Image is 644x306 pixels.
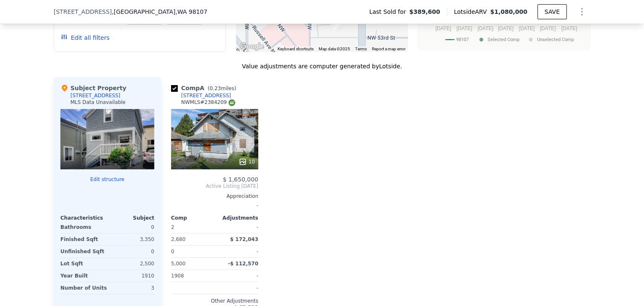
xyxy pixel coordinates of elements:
[454,8,490,16] span: Lotside ARV
[112,8,208,16] span: , [GEOGRAPHIC_DATA]
[175,8,207,15] span: , WA 98107
[60,258,106,270] div: Lot Sqft
[229,99,235,106] img: NWMLS Logo
[537,37,574,42] text: Unselected Comp
[210,86,221,91] span: 0.23
[171,84,239,92] div: Comp A
[109,258,154,270] div: 2,500
[60,270,106,282] div: Year Built
[372,47,405,51] a: Report a map error
[171,270,213,282] div: 1908
[171,215,215,221] div: Comp
[61,34,109,42] button: Edit all filters
[60,221,106,233] div: Bathrooms
[369,8,410,16] span: Last Sold for
[456,37,469,42] text: 98107
[228,261,258,267] span: -$ 112,570
[319,47,350,51] span: Map data ©2025
[70,92,120,99] div: [STREET_ADDRESS]
[60,176,154,183] button: Edit structure
[478,26,493,31] text: [DATE]
[109,270,154,282] div: 1910
[171,183,258,189] span: Active Listing [DATE]
[238,41,266,52] img: Google
[110,282,154,294] div: 3
[60,215,107,221] div: Characteristics
[239,158,255,166] div: 10
[171,92,231,99] a: [STREET_ADDRESS]
[334,18,343,32] div: 1526 NW 53rd St
[223,176,258,183] span: $ 1,650,000
[215,215,258,221] div: Adjustments
[490,8,527,15] span: $1,080,000
[60,282,107,294] div: Number of Units
[355,47,367,51] a: Terms (opens in new tab)
[107,215,154,221] div: Subject
[278,46,314,52] button: Keyboard shortcuts
[54,8,112,16] span: [STREET_ADDRESS]
[435,26,451,31] text: [DATE]
[230,236,258,242] span: $ 172,043
[60,246,106,257] div: Unfinished Sqft
[171,261,185,267] span: 5,000
[60,84,126,92] div: Subject Property
[488,37,519,42] text: Selected Comp
[109,221,154,233] div: 0
[181,92,231,99] div: [STREET_ADDRESS]
[409,8,440,16] span: $389,600
[204,86,239,91] span: ( miles)
[60,233,106,245] div: Finished Sqft
[109,246,154,257] div: 0
[54,62,590,70] div: Value adjustments are computer generated by Lotside .
[181,99,235,106] div: NWMLS # 2384209
[171,193,258,200] div: Appreciation
[216,270,258,282] div: -
[171,221,213,233] div: 2
[216,221,258,233] div: -
[109,233,154,245] div: 3,350
[171,236,185,242] span: 2,680
[70,99,126,106] div: MLS Data Unavailable
[540,26,556,31] text: [DATE]
[561,26,577,31] text: [DATE]
[498,26,514,31] text: [DATE]
[216,282,258,294] div: -
[574,3,590,20] button: Show Options
[238,41,266,52] a: Open this area in Google Maps (opens a new window)
[171,249,174,254] span: 0
[171,200,258,211] div: -
[538,4,567,19] button: SAVE
[171,298,258,304] div: Other Adjustments
[216,246,258,257] div: -
[519,26,535,31] text: [DATE]
[457,26,473,31] text: [DATE]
